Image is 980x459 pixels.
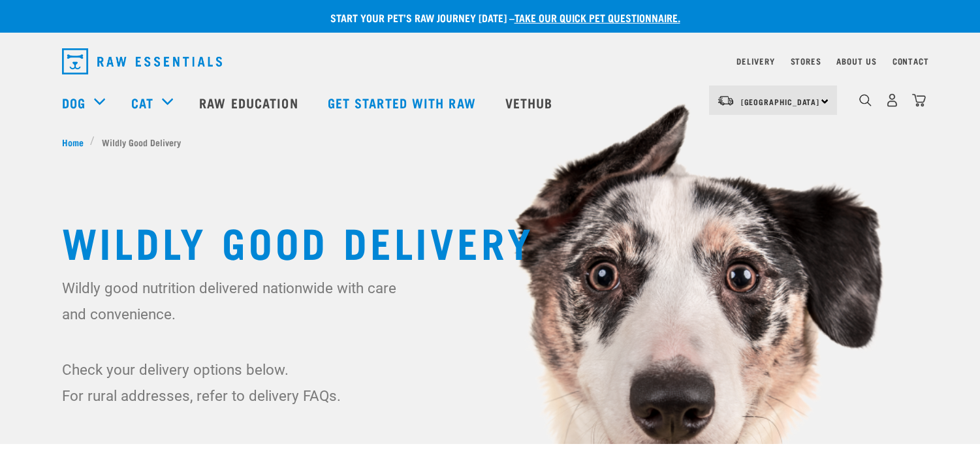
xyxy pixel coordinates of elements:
a: Vethub [492,76,569,129]
nav: dropdown navigation [52,43,929,80]
img: home-icon@2x.png [912,93,926,107]
a: Home [62,135,91,149]
p: Check your delivery options below. For rural addresses, refer to delivery FAQs. [62,356,405,409]
a: Cat [131,93,153,112]
a: Raw Education [186,76,314,129]
p: Wildly good nutrition delivered nationwide with care and convenience. [62,275,405,327]
span: [GEOGRAPHIC_DATA] [741,99,820,104]
a: Get started with Raw [315,76,492,129]
img: Raw Essentials Logo [62,48,222,74]
img: user.png [885,93,899,107]
a: Stores [791,59,821,63]
img: van-moving.png [717,95,735,106]
nav: breadcrumbs [62,135,919,149]
a: Dog [62,93,86,112]
a: take our quick pet questionnaire. [514,14,680,20]
a: Delivery [736,59,774,63]
a: About Us [836,59,876,63]
h1: Wildly Good Delivery [62,217,919,264]
span: Home [62,135,84,149]
img: home-icon-1@2x.png [859,94,872,106]
a: Contact [893,59,929,63]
